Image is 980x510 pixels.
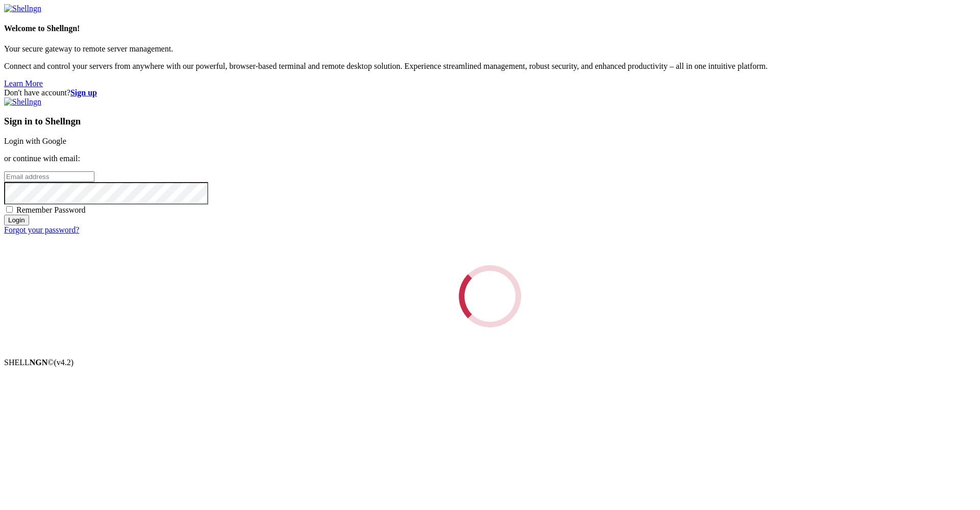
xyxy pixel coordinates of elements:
span: SHELL © [4,358,73,367]
span: 4.2.0 [54,358,74,367]
input: Remember Password [6,206,13,213]
img: Shellngn [4,4,41,13]
a: Learn More [4,79,43,88]
div: Loading... [456,262,524,330]
span: Remember Password [16,206,86,214]
a: Sign up [70,88,97,97]
input: Login [4,215,29,225]
a: Forgot your password? [4,225,79,234]
b: NGN [30,358,48,367]
p: or continue with email: [4,154,976,163]
a: Login with Google [4,137,66,145]
h4: Welcome to Shellngn! [4,24,976,33]
input: Email address [4,171,94,182]
p: Your secure gateway to remote server management. [4,44,976,54]
div: Don't have account? [4,88,976,97]
img: Shellngn [4,97,41,107]
h3: Sign in to Shellngn [4,116,976,127]
p: Connect and control your servers from anywhere with our powerful, browser-based terminal and remo... [4,62,976,71]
